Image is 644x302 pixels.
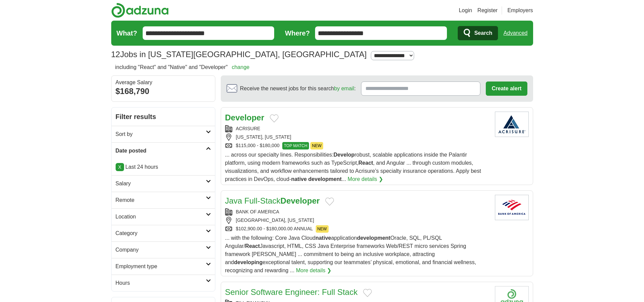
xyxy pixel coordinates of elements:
[503,26,527,40] a: Advanced
[225,196,320,205] a: Java Full-StackDeveloper
[112,108,215,126] h2: Filter results
[296,266,331,275] a: More details ❯
[348,175,383,183] a: More details ❯
[225,142,490,149] div: $115,000 - $180,000
[315,235,331,241] strong: native
[507,6,533,15] a: Employers
[357,235,390,241] strong: development
[112,192,215,208] a: Remote
[270,114,279,122] button: Add to favorite jobs
[116,262,206,271] h2: Employment type
[116,246,206,254] h2: Company
[245,243,260,249] strong: React
[111,50,367,59] h1: Jobs in [US_STATE][GEOGRAPHIC_DATA], [GEOGRAPHIC_DATA]
[112,258,215,275] a: Employment type
[495,195,529,220] img: Bank of America logo
[236,126,260,131] a: ACRISURE
[334,152,355,158] strong: Develop
[285,28,310,38] label: Where?
[116,180,206,188] h2: Salary
[459,6,472,15] a: Login
[474,26,492,40] span: Search
[225,134,490,141] div: [US_STATE], [US_STATE]
[225,235,476,273] span: ... with the following: Core Java Cloud application Oracle, SQL, PL/SQL Angular/ Javascript, HTML...
[116,85,211,97] div: $168,790
[116,147,206,155] h2: Date posted
[225,287,358,297] a: Senior Software Engineer: Full Stack
[112,175,215,192] a: Salary
[116,130,206,138] h2: Sort by
[112,225,215,241] a: Category
[232,64,249,70] a: change
[281,196,320,205] strong: Developer
[310,142,323,149] span: NEW
[363,289,372,297] button: Add to favorite jobs
[225,152,481,182] span: ... across our specialty lines. Responsibilities: robust, scalable applications inside the Palant...
[225,113,264,122] a: Developer
[240,85,356,93] span: Receive the newest jobs for this search :
[112,126,215,142] a: Sort by
[234,259,262,265] strong: developing
[225,225,490,233] div: $102,900.00 - $180,000.00 ANNUAL
[316,225,329,233] span: NEW
[111,48,120,61] span: 12
[111,3,169,18] img: Adzuna logo
[112,241,215,258] a: Company
[308,176,342,182] strong: development
[486,82,527,96] button: Create alert
[225,217,490,224] div: [GEOGRAPHIC_DATA], [US_STATE]
[358,160,373,166] strong: React
[116,163,211,171] p: Last 24 hours
[236,209,279,214] a: BANK OF AMERICA
[116,229,206,237] h2: Category
[458,26,498,40] button: Search
[112,275,215,291] a: Hours
[112,142,215,159] a: Date posted
[325,198,334,206] button: Add to favorite jobs
[117,28,137,38] label: What?
[282,142,309,149] span: TOP MATCH
[334,86,354,91] a: by email
[291,176,307,182] strong: native
[116,80,211,85] div: Average Salary
[116,163,124,171] a: X
[115,63,249,71] h2: including "React" and "Native" and "Developer"
[477,6,498,15] a: Register
[495,112,529,137] img: Acrisure logo
[116,279,206,287] h2: Hours
[116,196,206,204] h2: Remote
[112,208,215,225] a: Location
[116,213,206,221] h2: Location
